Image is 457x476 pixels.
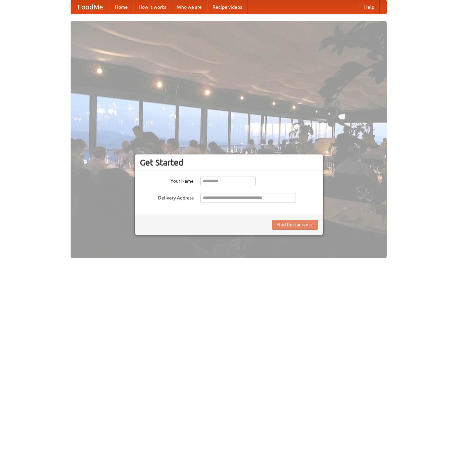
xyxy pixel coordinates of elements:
[110,0,133,14] a: Home
[71,0,110,14] a: FoodMe
[140,176,194,184] label: Your Name
[207,0,247,14] a: Recipe videos
[133,0,172,14] a: How it works
[272,220,318,230] button: Find Restaurants!
[140,157,318,168] h3: Get Started
[172,0,207,14] a: Who we are
[359,0,380,14] a: Help
[140,193,194,201] label: Delivery Address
